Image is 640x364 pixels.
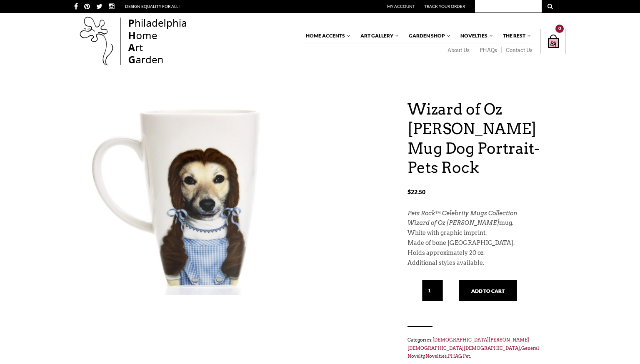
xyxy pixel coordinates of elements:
[356,29,400,43] a: Art Gallery
[448,353,470,359] a: PHAG Pet
[407,188,411,195] span: $
[407,228,566,238] p: White with graphic imprint.
[407,258,566,268] p: Additional styles available.
[407,248,566,258] p: Holds approximately 20 oz.
[555,25,564,33] div: 0
[407,337,529,351] a: [DEMOGRAPHIC_DATA][PERSON_NAME][DEMOGRAPHIC_DATA][DEMOGRAPHIC_DATA]
[407,218,566,228] p: mug.
[387,4,415,9] a: My Account
[422,280,443,301] input: Qty
[502,47,532,54] a: Contact Us
[442,47,474,54] a: About Us
[407,210,517,217] em: Pets Rock™ Celebrity Mugs Collection
[459,280,517,301] button: Add to cart
[425,353,447,359] a: Novelties
[424,4,465,9] a: Track Your Order
[474,47,502,54] a: PHAQs
[456,29,494,43] a: Novelties
[407,219,499,226] em: Wizard of Oz [PERSON_NAME]
[499,29,532,43] a: The Rest
[302,29,351,43] a: Home Accents
[407,335,566,361] span: Categories: , , , .
[407,188,425,195] bdi: 22.50
[407,100,566,177] h1: Wizard of Oz [PERSON_NAME] Mug Dog Portrait- Pets Rock
[405,29,451,43] a: Garden Shop
[407,238,566,248] p: Made of bone [GEOGRAPHIC_DATA].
